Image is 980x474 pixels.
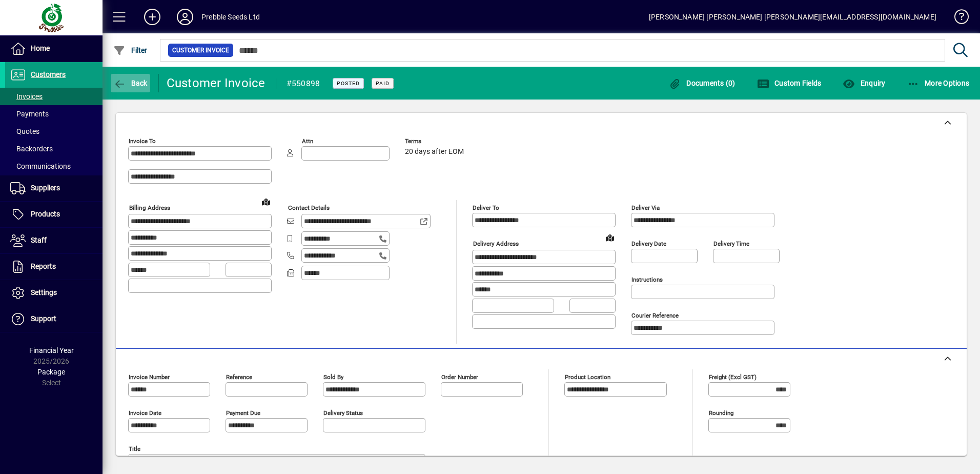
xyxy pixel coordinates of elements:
span: Backorders [10,145,53,153]
span: Invoices [10,92,43,101]
mat-label: Delivery status [323,409,363,417]
a: Backorders [5,140,103,157]
span: Documents (0) [669,79,736,87]
span: Customers [31,70,66,78]
mat-label: Title [129,445,140,452]
span: Communications [10,162,71,170]
span: 20 days after EOM [405,148,464,156]
span: Customer Invoice [172,45,229,55]
mat-label: Deliver To [473,204,499,211]
span: Suppliers [31,184,60,192]
mat-label: Payment due [226,409,260,417]
span: Terms [405,138,466,145]
mat-label: Attn [302,137,313,145]
mat-label: Delivery time [713,240,749,247]
mat-label: Instructions [631,276,663,283]
div: Customer Invoice [167,75,266,91]
span: Support [31,314,56,323]
mat-label: Product location [565,373,610,381]
div: [PERSON_NAME] [PERSON_NAME] [PERSON_NAME][EMAIL_ADDRESS][DOMAIN_NAME] [649,9,936,25]
app-page-header-button: Back [103,74,159,92]
button: Filter [111,41,150,60]
a: Settings [5,280,103,306]
span: Back [113,79,148,87]
a: Invoices [5,88,103,105]
mat-label: Reference [226,373,252,381]
span: Payments [10,110,49,118]
div: Prebble Seeds Ltd [201,9,260,25]
a: Products [5,202,103,227]
span: Staff [31,236,47,244]
button: More Options [905,74,972,92]
mat-label: Order number [441,373,478,381]
mat-label: Rounding [709,409,733,417]
span: Paid [376,80,390,87]
span: Posted [337,80,360,87]
mat-label: Delivery date [631,240,666,247]
div: #550898 [287,75,320,92]
mat-label: Invoice number [129,373,170,381]
span: More Options [907,79,970,87]
button: Profile [169,8,201,26]
mat-label: Invoice To [129,137,156,145]
span: Reports [31,262,56,270]
button: Add [136,8,169,26]
span: Quotes [10,127,39,135]
a: View on map [258,193,274,210]
a: Staff [5,228,103,253]
mat-label: Courier Reference [631,312,679,319]
mat-label: Invoice date [129,409,161,417]
button: Enquiry [840,74,888,92]
span: Enquiry [843,79,885,87]
span: Settings [31,288,57,297]
span: Custom Fields [757,79,822,87]
span: Financial Year [29,346,74,354]
button: Custom Fields [754,74,824,92]
a: Support [5,306,103,332]
a: Quotes [5,123,103,140]
span: Products [31,210,60,218]
button: Back [111,74,150,92]
mat-label: Sold by [323,373,343,381]
a: Reports [5,254,103,280]
span: Filter [113,46,148,54]
mat-label: Deliver via [631,204,660,211]
a: Payments [5,105,103,123]
a: Knowledge Base [947,2,967,35]
span: Package [37,368,65,376]
a: View on map [602,229,618,246]
span: Home [31,44,50,52]
a: Home [5,36,103,62]
mat-label: Freight (excl GST) [709,373,757,381]
a: Communications [5,157,103,175]
a: Suppliers [5,175,103,201]
button: Documents (0) [666,74,738,92]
